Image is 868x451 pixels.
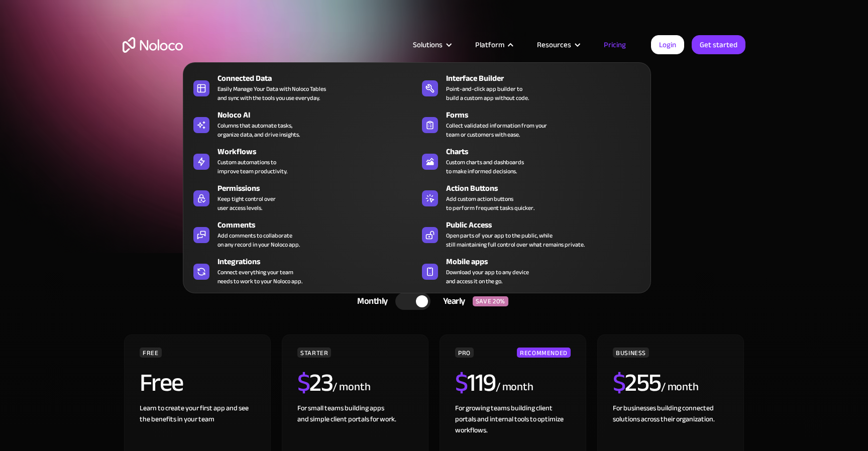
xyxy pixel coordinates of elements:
[473,296,508,306] div: SAVE 20%
[218,268,302,286] div: Connect everything your team needs to work to your Noloco app.
[446,231,585,249] div: Open parts of your app to the public, while still maintaining full control over what remains priv...
[345,294,395,309] div: Monthly
[537,38,571,51] div: Resources
[446,109,650,121] div: Forms
[297,359,310,406] span: $
[417,70,645,104] a: Interface BuilderPoint-and-click app builder tobuild a custom app without code.
[188,217,417,251] a: CommentsAdd comments to collaborateon any record in your Noloco app.
[218,146,421,158] div: Workflows
[218,121,300,139] div: Columns that automate tasks, organize data, and drive insights.
[661,379,699,395] div: / month
[475,38,504,51] div: Platform
[413,38,443,51] div: Solutions
[446,121,547,139] div: Collect validated information from your team or customers with ease.
[188,70,417,104] a: Connected DataEasily Manage Your Data with Noloco Tablesand sync with the tools you use everyday.
[183,48,651,293] nav: Platform
[218,72,421,84] div: Connected Data
[651,35,684,54] a: Login
[218,231,300,249] div: Add comments to collaborate on any record in your Noloco app.
[297,403,413,451] div: For small teams building apps and simple client portals for work. ‍
[218,84,326,102] div: Easily Manage Your Data with Noloco Tables and sync with the tools you use everyday.
[417,217,645,251] a: Public AccessOpen parts of your app to the public, whilestill maintaining full control over what ...
[517,348,571,358] div: RECOMMENDED
[613,359,625,406] span: $
[463,38,524,51] div: Platform
[297,348,331,358] div: STARTER
[446,194,534,212] div: Add custom action buttons to perform frequent tasks quicker.
[188,180,417,214] a: PermissionsKeep tight control overuser access levels.
[613,403,728,451] div: For businesses building connected solutions across their organization. ‍
[524,38,591,51] div: Resources
[218,219,421,231] div: Comments
[446,158,524,176] div: Custom charts and dashboards to make informed decisions.
[417,107,645,141] a: FormsCollect validated information from yourteam or customers with ease.
[140,370,183,395] h2: Free
[446,219,650,231] div: Public Access
[400,38,463,51] div: Solutions
[430,294,473,309] div: Yearly
[455,403,571,451] div: For growing teams building client portals and internal tools to optimize workflows.
[446,256,650,268] div: Mobile apps
[297,370,333,395] h2: 23
[123,263,745,288] div: CHOOSE YOUR PLAN
[140,403,255,451] div: Learn to create your first app and see the benefits in your team ‍
[446,182,650,194] div: Action Buttons
[417,254,645,288] a: Mobile appsDownload your app to any deviceand access it on the go.
[123,37,183,53] a: home
[140,348,162,358] div: FREE
[123,156,745,171] h2: Start for free. Upgrade to support your business at any stage.
[188,144,417,178] a: WorkflowsCustom automations toimprove team productivity.
[188,107,417,141] a: Noloco AIColumns that automate tasks,organize data, and drive insights.
[123,85,745,146] h1: Flexible Pricing Designed for Business
[218,109,421,121] div: Noloco AI
[446,146,650,158] div: Charts
[218,256,421,268] div: Integrations
[455,348,474,358] div: PRO
[188,254,417,288] a: IntegrationsConnect everything your teamneeds to work to your Noloco app.
[455,359,468,406] span: $
[446,72,650,84] div: Interface Builder
[613,370,661,395] h2: 255
[692,35,745,54] a: Get started
[613,348,649,358] div: BUSINESS
[446,84,529,102] div: Point-and-click app builder to build a custom app without code.
[496,379,533,395] div: / month
[218,182,421,194] div: Permissions
[218,158,287,176] div: Custom automations to improve team productivity.
[591,38,638,51] a: Pricing
[417,180,645,214] a: Action ButtonsAdd custom action buttonsto perform frequent tasks quicker.
[446,268,529,286] span: Download your app to any device and access it on the go.
[455,370,496,395] h2: 119
[333,379,370,395] div: / month
[417,144,645,178] a: ChartsCustom charts and dashboardsto make informed decisions.
[218,194,276,212] div: Keep tight control over user access levels.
